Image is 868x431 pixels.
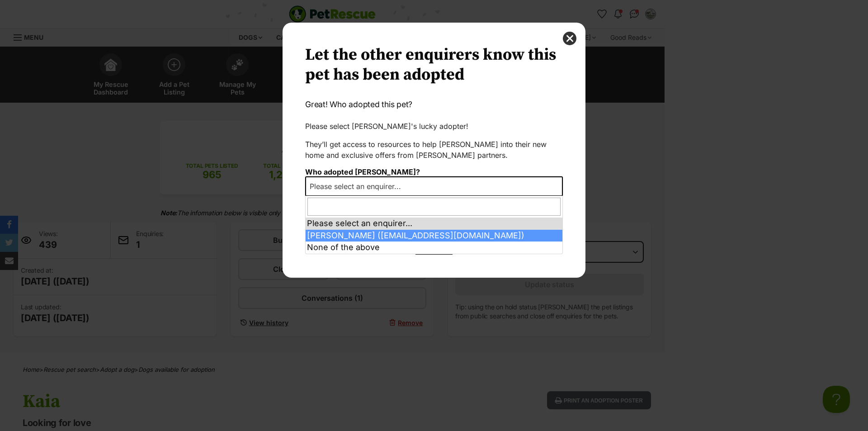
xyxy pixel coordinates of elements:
li: [PERSON_NAME] ([EMAIL_ADDRESS][DOMAIN_NAME]) [306,230,562,242]
p: They’ll get access to resources to help [PERSON_NAME] into their new home and exclusive offers fr... [305,139,563,161]
li: None of the above [306,242,562,254]
span: Please select an enquirer... [306,180,410,193]
p: Please select [PERSON_NAME]'s lucky adopter! [305,121,563,132]
h2: Let the other enquirers know this pet has been adopted [305,45,563,85]
span: Please select an enquirer... [305,176,563,196]
li: Please select an enquirer... [306,218,562,230]
button: close [563,32,576,45]
p: Great! Who adopted this pet? [305,99,563,110]
a: Don't send [305,247,563,255]
label: Who adopted [PERSON_NAME]? [305,167,420,176]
